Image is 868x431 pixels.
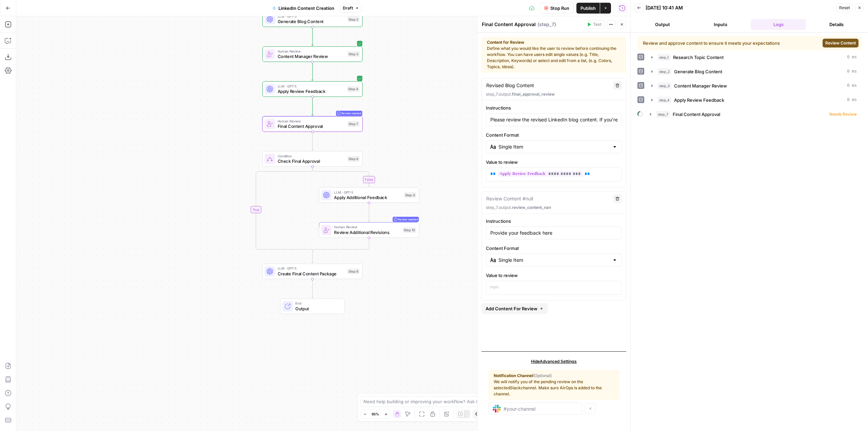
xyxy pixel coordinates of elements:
g: Edge from step_9 to step_10 [368,203,370,221]
div: Define what you would like the user to review before continuing the workflow. You can have users ... [487,39,621,70]
button: Details [809,19,864,30]
div: Step 2 [348,16,360,22]
span: Review needed [341,110,361,117]
span: End [295,301,339,306]
button: Logs [751,19,806,30]
button: 0 ms [647,52,861,63]
button: LinkedIn Content Creation [268,3,338,14]
span: LLM · GPT-5 [278,266,345,271]
span: Final Content Approval [278,123,345,130]
span: Review needed [398,215,418,223]
button: Review Content [823,39,859,47]
span: final_approval_review [512,92,555,97]
span: step_4 [657,97,671,103]
span: step_7 [656,111,670,118]
button: Draft [340,4,362,13]
g: Edge from step_10 to step_8-conditional-end [313,238,369,253]
g: Edge from step_4 to step_7 [312,97,314,115]
div: Step 8 [348,156,360,162]
img: Slack [493,405,501,413]
div: LLM · GPT-5Apply Review FeedbackStep 4 [262,81,363,97]
span: Final Content Approval [673,111,720,118]
div: Human ReviewContent Manager ReviewStep 3 [262,46,363,62]
label: Instructions [486,218,622,224]
div: Step 10 [403,227,416,233]
textarea: Final Content Approval [482,21,536,28]
span: Reset [839,5,850,11]
g: Edge from step_8 to step_9 [313,166,370,187]
button: 0 ms [647,80,861,91]
g: Edge from step_8 to step_8-conditional-end [256,166,313,253]
span: Review Content [825,40,856,46]
span: Human Review [278,48,345,54]
span: Output [295,305,339,312]
button: 0 ms [647,66,861,77]
span: Research Topic Content [673,54,724,61]
span: Check Final Approval [278,158,345,164]
strong: Notification Channel [494,373,533,378]
label: Instructions [486,104,622,111]
input: Enter instructions for what needs to be reviewed [490,116,617,123]
span: Needs Review [829,111,857,117]
button: Reset [836,3,853,12]
span: Test [593,21,601,27]
span: Hide Advanced Settings [531,358,577,365]
span: Content Manager Review [674,82,727,89]
div: Step 6 [348,269,360,274]
p: step_7.output. [486,204,622,211]
div: Review neededHuman ReviewFinal Content ApprovalStep 7 [262,116,363,132]
button: Stop Run [540,3,574,14]
button: 0 ms [647,95,861,105]
span: Apply Review Feedback [278,88,344,95]
div: ConditionCheck Final ApprovalStep 8 [262,151,363,167]
div: Review and approve content to ensure it meets your expectations [643,40,800,46]
span: Review Additional Revisions [334,229,400,235]
label: Value to review [486,272,622,279]
div: LLM · GPT-5Create Final Content PackageStep 6 [262,263,363,279]
span: 0 ms [847,68,857,75]
button: Copy [473,410,488,418]
input: #your-channel [504,406,578,412]
p: step_7.output. [486,91,622,97]
div: Step 9 [404,192,416,198]
div: We will notify you of the pending review on the selected Slack channel. Make sure AirOps is added... [494,373,614,397]
span: 95% [372,411,379,417]
input: Enter instructions for what needs to be reviewed [490,230,617,236]
span: Apply Review Feedback [674,97,724,103]
button: Needs Review [646,109,861,120]
span: LLM · GPT-5 [334,190,401,195]
span: Apply Additional Feedback [334,194,401,200]
span: ( step_7 ) [537,21,556,28]
input: Single Item [498,143,609,150]
span: 0 ms [847,83,857,89]
span: Generate Blog Content [674,68,722,75]
label: Content Format [486,245,622,252]
span: Human Review [278,118,345,123]
span: step_3 [657,82,671,89]
button: Inputs [693,19,748,30]
button: Publish [576,3,600,14]
span: Create Final Content Package [278,270,345,277]
g: Edge from step_7 to step_8 [312,132,314,150]
input: Single Item [498,257,609,263]
span: step_2 [657,68,671,75]
div: Step 4 [347,86,360,92]
g: Edge from step_6 to end [312,279,314,298]
div: Step 3 [348,51,360,57]
g: Edge from step_3 to step_4 [312,62,314,81]
button: Test [584,20,605,29]
button: Add Content For Review [481,303,548,314]
span: Condition [278,153,345,158]
span: Draft [343,5,353,11]
label: Value to review [486,159,622,165]
strong: Content for Review [487,39,621,45]
div: LLM · GPT-5Apply Additional FeedbackStep 9 [319,187,419,203]
g: Edge from step_2 to step_3 [312,27,314,46]
div: LLM · GPT-5Generate Blog ContentStep 2 [262,12,363,27]
span: review_content_nan [512,205,551,210]
div: EndOutput [262,298,363,314]
label: Content Format [486,132,622,138]
span: (Optional) [533,373,552,378]
button: Output [635,19,690,30]
span: Human Review [334,224,400,230]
